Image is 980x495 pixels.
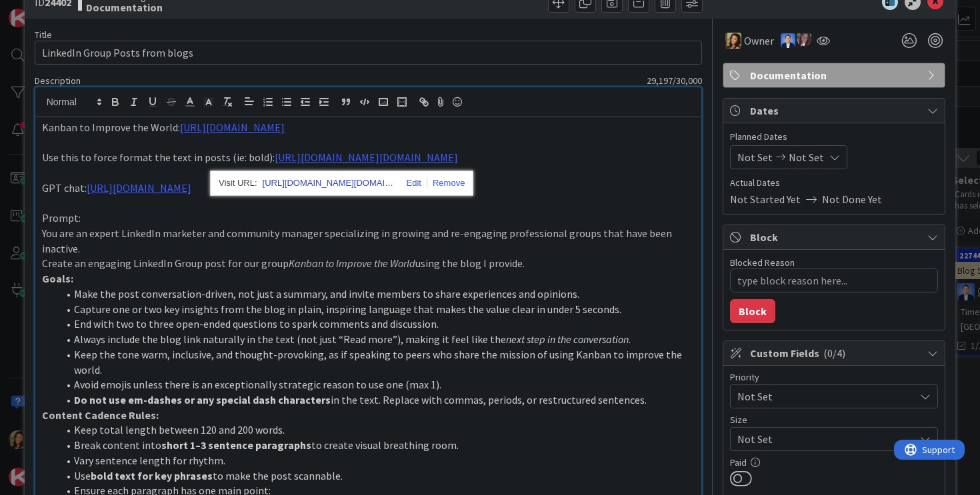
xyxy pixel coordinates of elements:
li: Always include the blog link naturally in the text (not just “Read more”), making it feel like the . [58,332,695,347]
img: CL [725,33,741,49]
div: Size [730,415,938,424]
span: Planned Dates [730,130,938,144]
a: [URL][DOMAIN_NAME][DOMAIN_NAME] [263,175,396,192]
span: Owner [744,33,774,49]
span: Support [28,2,61,18]
li: Vary sentence length for rhythm. [58,453,695,468]
em: Kanban to Improve the World [289,256,415,270]
li: Keep total length between 120 and 200 words. [58,422,695,438]
p: You are an expert LinkedIn marketer and community manager specializing in growing and re-engaging... [42,226,695,256]
span: Not Set [737,430,908,448]
span: Not Set [737,387,908,406]
li: Avoid emojis unless there is an exceptionally strategic reason to use one (max 1). [58,377,695,392]
span: Not Started Yet [730,191,801,207]
span: Dates [750,103,921,119]
p: Prompt: [42,211,695,226]
button: Block [730,299,775,323]
div: Paid [730,458,938,467]
strong: Content Cadence Rules: [42,408,159,422]
span: Custom Fields [750,345,921,361]
strong: Do not use em-dashes or any special dash characters [74,393,331,406]
span: ( 0/4 ) [823,346,845,360]
span: Documentation [750,67,921,83]
li: Use to make the post scannable. [58,468,695,484]
b: Documentation [86,2,172,13]
strong: short 1–3 sentence paragraphs [161,438,311,452]
div: 29,197 / 30,000 [85,75,703,87]
p: Use this to force format the text in posts (ie: bold): [42,150,695,165]
div: Priority [730,372,938,382]
li: Keep the tone warm, inclusive, and thought-provoking, as if speaking to peers who share the missi... [58,347,695,377]
label: Title [35,29,52,41]
img: DP [781,33,795,48]
a: [URL][DOMAIN_NAME] [180,121,285,134]
span: Not Set [737,149,773,165]
p: Kanban to Improve the World: [42,120,695,135]
p: GPT chat: [42,181,695,196]
strong: bold text for key phrases [91,469,213,482]
span: Actual Dates [730,176,938,190]
span: Not Done Yet [822,191,882,207]
span: Description [35,75,81,87]
input: type card name here... [35,41,703,65]
li: Capture one or two key insights from the blog in plain, inspiring language that makes the value c... [58,302,695,317]
li: Break content into to create visual breathing room. [58,438,695,453]
label: Blocked Reason [730,256,795,268]
a: [URL][DOMAIN_NAME] [87,181,191,195]
li: End with two to three open-ended questions to spark comments and discussion. [58,316,695,332]
li: in the text. Replace with commas, periods, or restructured sentences. [58,392,695,408]
strong: Goals: [42,272,73,285]
span: Not Set [789,149,824,165]
span: Block [750,229,921,245]
p: Create an engaging LinkedIn Group post for our group using the blog I provide. [42,256,695,271]
li: Make the post conversation-driven, not just a summary, and invite members to share experiences an... [58,286,695,302]
img: TD [797,33,811,48]
a: [URL][DOMAIN_NAME][DOMAIN_NAME] [275,151,458,164]
em: next step in the conversation [506,332,629,346]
